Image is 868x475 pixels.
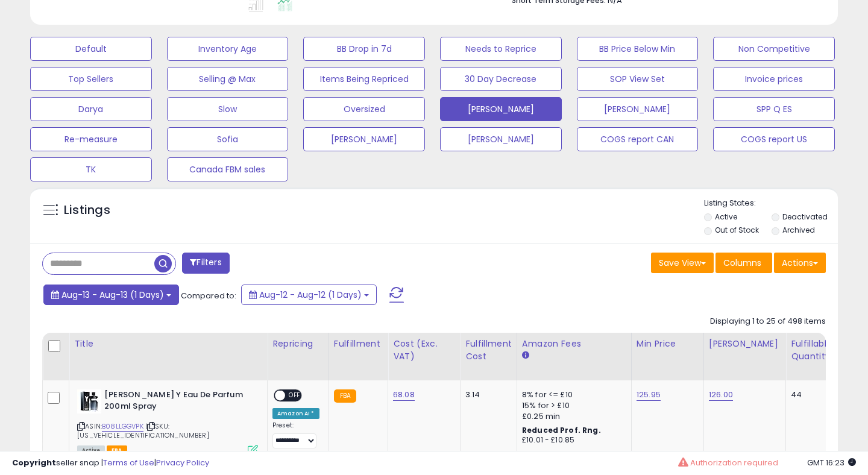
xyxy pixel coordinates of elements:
[303,127,425,151] button: [PERSON_NAME]
[272,421,319,448] div: Preset:
[334,338,383,350] div: Fulfillment
[272,338,324,350] div: Repricing
[393,389,415,401] a: 68.08
[791,389,828,400] div: 44
[12,458,209,469] div: seller snap | |
[522,389,622,400] div: 8% for <= £10
[30,37,152,61] button: Default
[440,37,562,61] button: Needs to Reprice
[465,389,508,400] div: 3.14
[77,389,258,454] div: ASIN:
[167,37,289,61] button: Inventory Age
[465,338,512,363] div: Fulfillment Cost
[104,389,251,415] b: [PERSON_NAME] Y Eau De Parfum 200ml Spray
[709,338,781,350] div: [PERSON_NAME]
[715,253,772,273] button: Columns
[272,408,319,419] div: Amazon AI *
[577,127,699,151] button: COGS report CAN
[182,253,229,274] button: Filters
[704,198,838,209] p: Listing States:
[156,457,209,468] a: Privacy Policy
[637,338,699,350] div: Min Price
[577,67,699,91] button: SOP View Set
[30,127,152,151] button: Re-measure
[522,350,529,361] small: Amazon Fees.
[807,457,856,468] span: 2025-08-13 16:23 GMT
[723,257,761,269] span: Columns
[522,411,622,422] div: £0.25 min
[713,67,835,91] button: Invoice prices
[303,37,425,61] button: BB Drop in 7d
[774,253,826,273] button: Actions
[167,127,289,151] button: Sofia
[393,338,455,363] div: Cost (Exc. VAT)
[522,425,601,435] b: Reduced Prof. Rng.
[440,67,562,91] button: 30 Day Decrease
[61,289,164,301] span: Aug-13 - Aug-13 (1 Days)
[259,289,362,301] span: Aug-12 - Aug-12 (1 Days)
[522,435,622,445] div: £10.01 - £10.85
[303,67,425,91] button: Items Being Repriced
[167,157,289,181] button: Canada FBM sales
[102,421,143,432] a: B08LLGGVPK
[782,212,828,222] label: Deactivated
[715,225,759,235] label: Out of Stock
[440,127,562,151] button: [PERSON_NAME]
[522,338,626,350] div: Amazon Fees
[522,400,622,411] div: 15% for > £10
[713,127,835,151] button: COGS report US
[285,391,304,401] span: OFF
[30,157,152,181] button: TK
[713,37,835,61] button: Non Competitive
[77,389,101,414] img: 31LPA45ROPL._SL40_.jpg
[103,457,154,468] a: Terms of Use
[77,421,209,439] span: | SKU: [US_VEHICLE_IDENTIFICATION_NUMBER]
[782,225,815,235] label: Archived
[651,253,714,273] button: Save View
[440,97,562,121] button: [PERSON_NAME]
[710,316,826,327] div: Displaying 1 to 25 of 498 items
[709,389,733,401] a: 126.00
[715,212,737,222] label: Active
[334,389,356,403] small: FBA
[577,97,699,121] button: [PERSON_NAME]
[167,67,289,91] button: Selling @ Max
[74,338,262,350] div: Title
[713,97,835,121] button: SPP Q ES
[30,97,152,121] button: Darya
[791,338,832,363] div: Fulfillable Quantity
[303,97,425,121] button: Oversized
[12,457,56,468] strong: Copyright
[241,285,377,305] button: Aug-12 - Aug-12 (1 Days)
[577,37,699,61] button: BB Price Below Min
[43,285,179,305] button: Aug-13 - Aug-13 (1 Days)
[181,290,236,301] span: Compared to:
[637,389,661,401] a: 125.95
[64,202,110,219] h5: Listings
[167,97,289,121] button: Slow
[30,67,152,91] button: Top Sellers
